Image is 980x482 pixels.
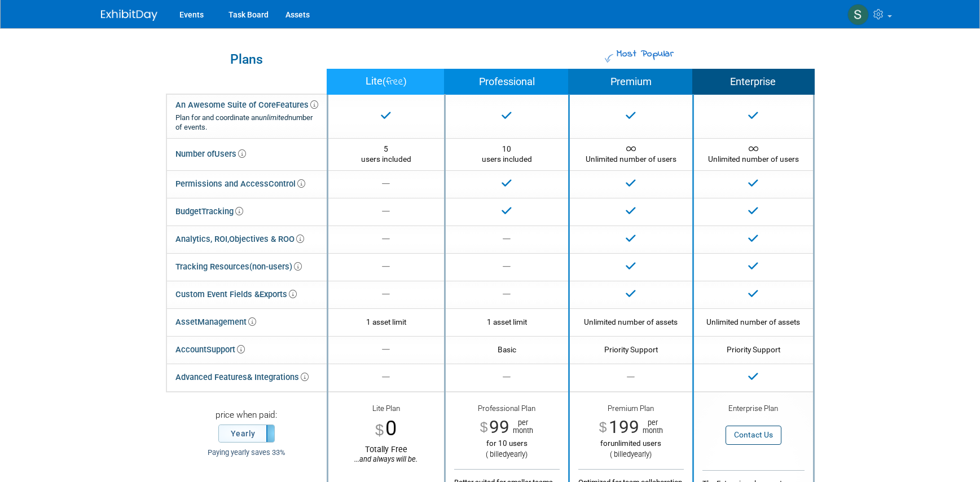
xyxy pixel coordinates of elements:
[578,317,684,327] div: Unlimited number of assets
[639,419,663,435] span: per month
[259,113,288,122] i: unlimited
[578,439,684,448] div: unlimited users
[383,76,386,87] span: (
[101,10,157,21] img: ExhibitDay
[175,448,318,458] div: Paying yearly saves 33%
[609,417,639,437] span: 199
[269,179,305,189] span: Control
[578,404,684,417] div: Premium Plan
[175,146,246,162] div: Number of
[507,450,525,458] span: yearly
[260,289,297,299] span: Exports
[445,69,569,95] th: Professional
[172,53,321,66] div: Plans
[615,47,674,61] span: Most Popular
[586,144,676,163] span: Unlimited number of users
[403,76,407,87] span: )
[708,144,799,163] span: Unlimited number of users
[175,369,309,386] div: Advanced Features
[337,444,436,464] div: Totally Free
[693,69,814,95] th: Enterprise
[175,314,256,330] div: Asset
[454,439,560,448] div: for 10 users
[337,455,436,464] div: ...and always will be.
[206,344,245,355] span: Support
[480,421,488,435] span: $
[454,404,560,417] div: Professional Plan
[175,176,305,192] div: Permissions and Access
[175,113,318,132] div: Plan for and coordinate an number of events.
[214,149,246,159] span: Users
[175,231,304,247] div: Objectives & ROO
[489,417,509,437] span: 99
[578,344,684,355] div: Priority Support
[726,426,781,444] button: Contact Us
[337,404,436,415] div: Lite Plan
[605,54,613,63] img: Most Popular
[249,262,302,272] span: (non-users)
[578,450,684,459] div: ( billed )
[175,342,245,358] div: Account
[454,317,560,327] div: 1 asset limit
[175,409,318,424] div: price when paid:
[631,450,649,458] span: yearly
[600,439,610,448] span: for
[327,69,445,95] th: Lite
[197,317,256,327] span: Management
[599,421,607,435] span: $
[386,74,403,90] span: free
[454,450,560,459] div: ( billed )
[702,344,805,355] div: Priority Support
[175,204,243,220] div: Budget
[175,259,302,275] div: Tracking Resources
[454,344,560,355] div: Basic
[247,372,309,382] span: & Integrations
[337,317,436,327] div: 1 asset limit
[702,404,805,415] div: Enterprise Plan
[337,144,436,165] div: 5 users included
[201,206,243,216] span: Tracking
[454,144,560,165] div: 10 users included
[375,422,384,437] span: $
[276,100,318,110] span: Features
[702,317,805,327] div: Unlimited number of assets
[175,100,318,132] div: An Awesome Suite of Core
[847,4,869,25] img: Stephanie Hood
[219,425,274,442] label: Yearly
[175,234,229,244] span: Analytics, ROI,
[175,286,297,303] div: Custom Event Fields &
[569,69,693,95] th: Premium
[509,419,533,435] span: per month
[385,416,397,440] span: 0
